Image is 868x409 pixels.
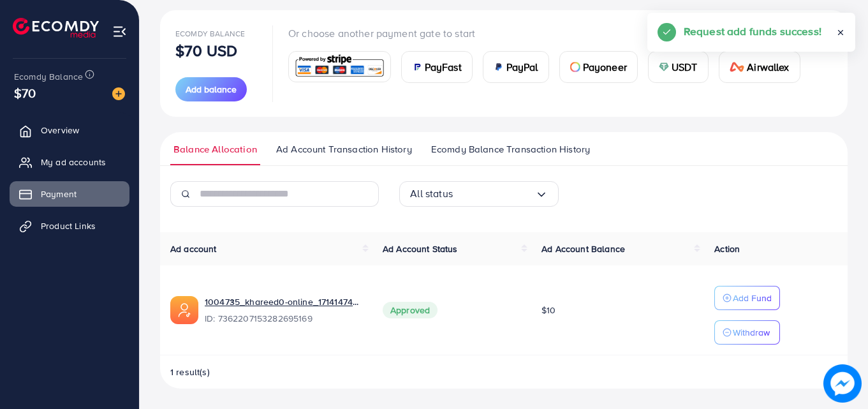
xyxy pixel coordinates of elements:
[173,142,257,156] span: Balance Allocation
[170,242,217,255] span: Ad account
[14,70,83,83] span: Ecomdy Balance
[714,242,740,255] span: Action
[276,142,412,156] span: Ad Account Transaction History
[425,59,462,75] span: PayFast
[41,188,77,200] span: Payment
[733,325,770,340] p: Withdraw
[672,59,698,75] span: USDT
[112,24,127,39] img: menu
[293,53,386,80] img: card
[112,87,125,100] img: image
[175,28,245,39] span: Ecomdy Balance
[648,51,709,83] a: cardUSDT
[175,77,247,101] button: Add balance
[41,124,79,137] span: Overview
[559,51,638,83] a: cardPayoneer
[13,18,99,38] img: logo
[401,51,473,83] a: cardPayFast
[453,184,535,204] input: Search for option
[541,242,625,255] span: Ad Account Balance
[205,295,362,325] div: <span class='underline'>1004735_khareed0-online_1714147446406</span></br>7362207153282695169
[383,242,458,255] span: Ad Account Status
[483,51,549,83] a: cardPayPal
[41,156,106,168] span: My ad accounts
[205,312,362,325] span: ID: 7362207153282695169
[733,290,772,306] p: Add Fund
[730,62,745,72] img: card
[684,23,821,40] h5: Request add funds success!
[399,181,559,207] div: Search for option
[288,51,391,82] a: card
[541,304,555,316] span: $10
[714,320,780,345] button: Withdraw
[714,286,780,310] button: Add Fund
[383,302,438,318] span: Approved
[186,83,237,96] span: Add balance
[659,62,669,72] img: card
[14,84,36,102] span: $70
[10,149,129,175] a: My ad accounts
[288,26,811,41] p: Or choose another payment gate to start
[170,296,198,324] img: ic-ads-acc.e4c84228.svg
[570,62,580,72] img: card
[412,62,422,72] img: card
[205,295,362,308] a: 1004735_khareed0-online_1714147446406
[10,213,129,239] a: Product Links
[494,62,504,72] img: card
[719,51,800,83] a: cardAirwallex
[506,59,538,75] span: PayPal
[170,366,210,378] span: 1 result(s)
[175,43,237,58] p: $70 USD
[10,181,129,207] a: Payment
[823,364,862,403] img: image
[431,142,590,156] span: Ecomdy Balance Transaction History
[410,184,453,204] span: All status
[747,59,789,75] span: Airwallex
[41,219,96,232] span: Product Links
[583,59,627,75] span: Payoneer
[10,117,129,143] a: Overview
